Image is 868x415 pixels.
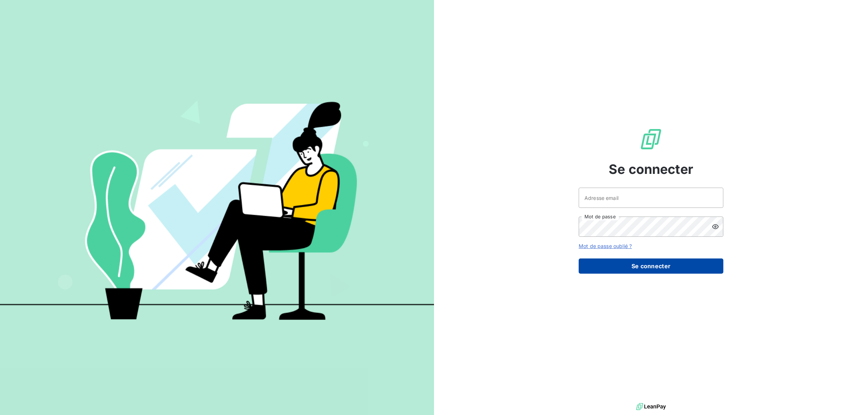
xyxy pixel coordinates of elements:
[639,128,663,151] img: Logo LeanPay
[636,401,666,412] img: logo
[579,258,723,274] button: Se connecter
[579,188,723,208] input: placeholder
[609,159,693,179] span: Se connecter
[579,243,632,249] a: Mot de passe oublié ?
